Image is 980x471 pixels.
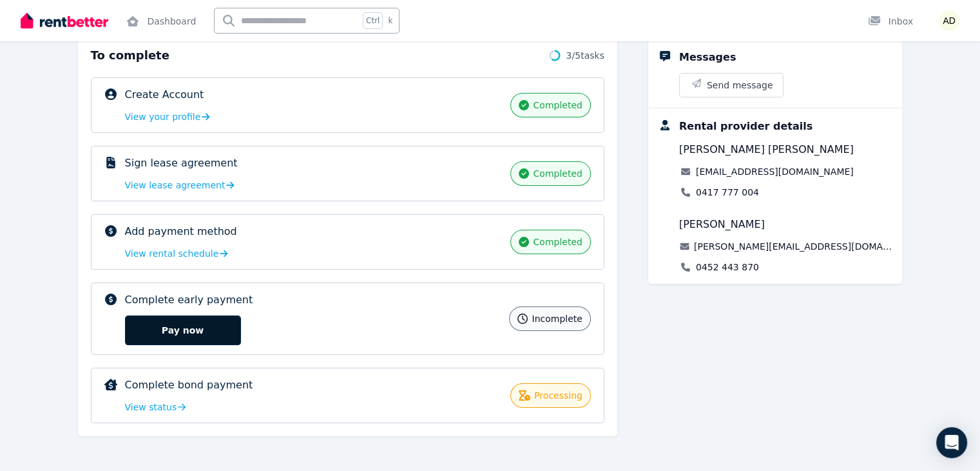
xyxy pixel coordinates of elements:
p: Add payment method [125,224,237,239]
span: 3 / 5 tasks [566,49,604,62]
p: Complete early payment [125,292,253,308]
a: View lease agreement [125,179,235,192]
div: Inbox [868,15,913,28]
span: To complete [91,46,169,65]
span: Ctrl [363,12,383,29]
img: RentBetter [21,11,108,30]
p: Sign lease agreement [125,155,238,171]
span: completed [533,235,582,248]
div: Messages [679,50,736,65]
span: View lease agreement [125,179,226,192]
button: Pay now [125,316,241,345]
span: View status [125,401,177,414]
button: Send message [680,74,783,97]
span: [PERSON_NAME] [679,217,765,232]
span: incomplete [532,312,582,325]
span: View your profile [125,110,201,123]
div: Rental provider details [679,119,812,134]
a: View your profile [125,110,210,123]
img: Anne Van Dalen [939,10,959,31]
p: Complete bond payment [125,377,253,393]
span: View rental schedule [125,247,219,260]
span: [PERSON_NAME] [PERSON_NAME] [679,142,854,157]
a: [EMAIL_ADDRESS][DOMAIN_NAME] [696,165,854,178]
a: 0452 443 870 [696,261,759,274]
a: [PERSON_NAME][EMAIL_ADDRESS][DOMAIN_NAME] [694,240,892,253]
span: k [388,15,392,26]
span: completed [533,99,582,112]
a: 0417 777 004 [696,186,759,199]
span: completed [533,167,582,180]
img: Complete bond payment [104,379,117,390]
p: Create Account [125,87,204,103]
span: Send message [707,79,773,92]
a: View rental schedule [125,247,228,260]
span: processing [534,389,582,402]
div: Open Intercom Messenger [936,427,967,458]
